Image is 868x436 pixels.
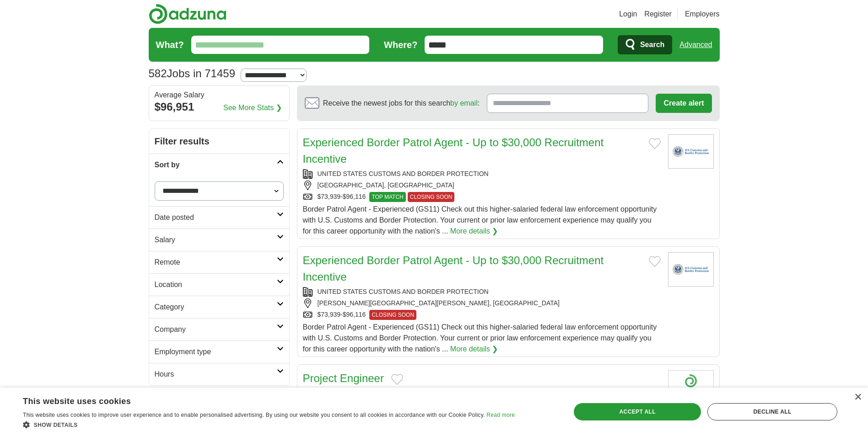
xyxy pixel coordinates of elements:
a: See More Stats ❯ [223,102,282,113]
button: Search [618,35,672,54]
span: Border Patrol Agent - Experienced (GS11) Check out this higher-salaried federal law enforcement o... [303,323,657,353]
a: Salary [149,229,289,251]
a: Employers [685,9,720,20]
a: Location [149,273,289,296]
h2: Date posted [155,212,277,223]
a: Sort by [149,154,289,176]
img: Adzuna logo [149,4,226,24]
img: Company logo [668,370,714,404]
a: Company [149,318,289,340]
h1: Jobs in 71459 [149,67,236,80]
h2: Remote [155,257,277,268]
span: Receive the newest jobs for this search : [323,98,480,109]
a: Category [149,296,289,318]
h2: Category [155,302,277,313]
h2: Location [155,279,277,290]
a: UNITED STATES CUSTOMS AND BORDER PROTECTION [318,170,489,177]
div: Close [854,394,861,401]
label: What? [156,38,184,52]
a: Login [619,9,637,20]
div: $96,951 [155,99,284,115]
div: This website uses cookies [23,393,492,407]
a: More details ❯ [450,226,498,237]
span: 582 [149,65,167,82]
span: CLOSING SOON [408,192,455,202]
h2: Company [155,324,277,335]
span: Show details [34,422,78,428]
button: Add to favorite jobs [649,256,661,267]
div: [GEOGRAPHIC_DATA], [GEOGRAPHIC_DATA] [303,181,661,190]
span: CLOSING SOON [369,310,416,320]
a: by email [450,99,478,107]
img: U.S. Customs and Border Protection logo [668,134,714,169]
a: UNITED STATES CUSTOMS AND BORDER PROTECTION [318,288,489,295]
div: [PERSON_NAME][GEOGRAPHIC_DATA][PERSON_NAME], [GEOGRAPHIC_DATA] [303,298,661,308]
h2: Employment type [155,346,277,357]
a: Project Engineer [303,372,384,384]
div: $73,939-$96,116 [303,310,661,320]
span: Border Patrol Agent - Experienced (GS11) Check out this higher-salaried federal law enforcement o... [303,205,657,235]
a: Date posted [149,206,289,229]
a: Experienced Border Patrol Agent - Up to $30,000 Recruitment Incentive [303,136,604,165]
h2: Filter results [149,129,289,154]
div: $73,939-$96,116 [303,192,661,202]
div: Decline all [707,403,837,420]
a: Hours [149,363,289,385]
button: Add to favorite jobs [649,138,661,149]
label: Where? [384,38,417,52]
a: More details ❯ [450,344,498,355]
a: Remote [149,251,289,273]
button: Create alert [656,94,712,113]
h2: Salary [155,234,277,245]
span: TOP MATCH [369,192,405,202]
h2: Hours [155,369,277,380]
a: Read more, opens a new window [486,412,515,418]
h2: Sort by [155,160,277,170]
a: Register [644,9,672,20]
span: This website uses cookies to improve user experience and to enable personalised advertising. By u... [23,412,485,418]
div: Show details [23,420,515,429]
img: U.S. Customs and Border Protection logo [668,252,714,287]
a: Employment type [149,340,289,363]
a: Advanced [679,36,712,54]
div: Accept all [574,403,701,420]
span: Search [640,36,664,54]
a: Experienced Border Patrol Agent - Up to $30,000 Recruitment Incentive [303,254,604,283]
div: Average Salary [155,91,284,99]
button: Add to favorite jobs [391,374,403,385]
